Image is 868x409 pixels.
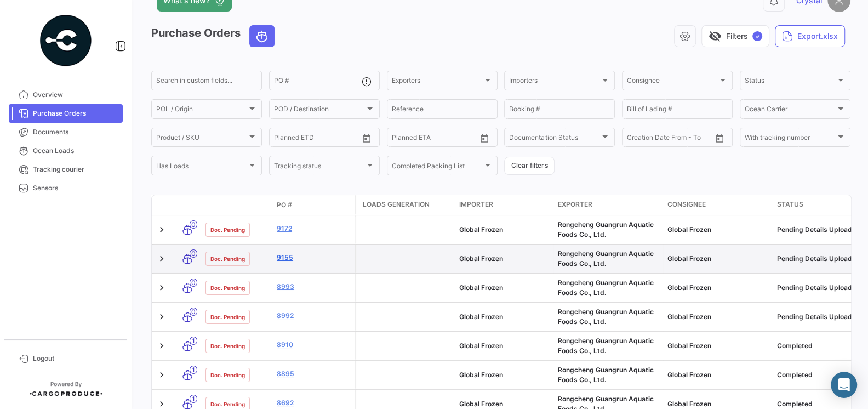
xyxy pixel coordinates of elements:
[9,123,123,141] a: Documents
[459,283,503,292] span: Global Frozen
[33,183,118,193] span: Sensors
[711,130,728,146] button: Open calendar
[558,366,654,384] span: Rongcheng Guangrun Aquatic Foods Co., Ltd.
[156,135,247,143] span: Product / SKU
[156,253,167,264] a: Expand/Collapse Row
[210,371,245,379] span: Doc. Pending
[190,337,197,345] span: 1
[272,196,355,214] datatable-header-cell: PO #
[9,86,123,104] a: Overview
[33,146,118,156] span: Ocean Loads
[627,78,718,86] span: Consignee
[459,225,503,234] span: Global Frozen
[459,371,503,379] span: Global Frozen
[190,366,197,374] span: 1
[459,254,503,263] span: Global Frozen
[151,25,278,47] h3: Purchase Orders
[250,26,274,47] button: Ocean
[33,164,118,174] span: Tracking courier
[558,220,654,238] span: Rongcheng Guangrun Aquatic Foods Co., Ltd.
[752,31,762,41] span: ✓
[701,25,769,47] button: visibility_offFilters✓
[156,311,167,322] a: Expand/Collapse Row
[156,107,247,115] span: POL / Origin
[504,157,555,175] button: Clear filters
[210,254,245,263] span: Doc. Pending
[667,254,711,263] span: Global Frozen
[38,13,93,68] img: powered-by.png
[9,104,123,123] a: Purchase Orders
[33,90,118,100] span: Overview
[459,200,493,209] span: Importer
[667,225,711,234] span: Global Frozen
[277,311,350,321] a: 8992
[455,195,553,215] datatable-header-cell: Importer
[509,135,600,143] span: Documentation Status
[9,141,123,160] a: Ocean Loads
[363,200,430,209] span: Loads generation
[558,337,654,355] span: Rongcheng Guangrun Aquatic Foods Co., Ltd.
[277,200,292,210] span: PO #
[667,342,711,350] span: Global Frozen
[297,135,337,143] input: To
[174,201,201,209] datatable-header-cell: Transport mode
[392,163,483,171] span: Completed Packing List
[558,279,654,297] span: Rongcheng Guangrun Aquatic Foods Co., Ltd.
[667,371,711,379] span: Global Frozen
[156,370,167,380] a: Expand/Collapse Row
[201,201,272,209] datatable-header-cell: Doc. Status
[9,160,123,179] a: Tracking courier
[277,253,350,263] a: 9155
[745,78,836,86] span: Status
[459,313,503,321] span: Global Frozen
[274,107,365,115] span: POD / Destination
[709,30,722,43] span: visibility_off
[210,225,245,234] span: Doc. Pending
[392,78,483,86] span: Exporters
[745,135,836,143] span: With tracking number
[277,224,350,234] a: 9172
[667,313,711,321] span: Global Frozen
[33,354,118,363] span: Logout
[190,395,197,403] span: 1
[745,107,836,115] span: Ocean Carrier
[777,200,803,209] span: Status
[9,179,123,197] a: Sensors
[558,249,654,268] span: Rongcheng Guangrun Aquatic Foods Co., Ltd.
[509,78,600,86] span: Importers
[558,200,592,209] span: Exporter
[553,195,663,215] datatable-header-cell: Exporter
[210,313,245,321] span: Doc. Pending
[663,195,773,215] datatable-header-cell: Consignee
[277,398,350,408] a: 8692
[156,282,167,293] a: Expand/Collapse Row
[667,400,711,408] span: Global Frozen
[33,127,118,137] span: Documents
[775,25,845,47] button: Export.xlsx
[627,135,642,143] input: From
[190,220,197,229] span: 0
[831,372,857,398] div: Abrir Intercom Messenger
[476,130,493,146] button: Open calendar
[156,340,167,351] a: Expand/Collapse Row
[415,135,455,143] input: To
[190,249,197,258] span: 0
[459,400,503,408] span: Global Frozen
[650,135,690,143] input: To
[459,342,503,350] span: Global Frozen
[667,200,706,209] span: Consignee
[277,340,350,350] a: 8910
[392,135,407,143] input: From
[210,342,245,350] span: Doc. Pending
[358,130,375,146] button: Open calendar
[274,135,289,143] input: From
[190,279,197,287] span: 0
[356,195,455,215] datatable-header-cell: Loads generation
[190,308,197,316] span: 0
[156,163,247,171] span: Has Loads
[277,282,350,292] a: 8993
[667,283,711,292] span: Global Frozen
[33,109,118,118] span: Purchase Orders
[274,163,365,171] span: Tracking status
[210,400,245,408] span: Doc. Pending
